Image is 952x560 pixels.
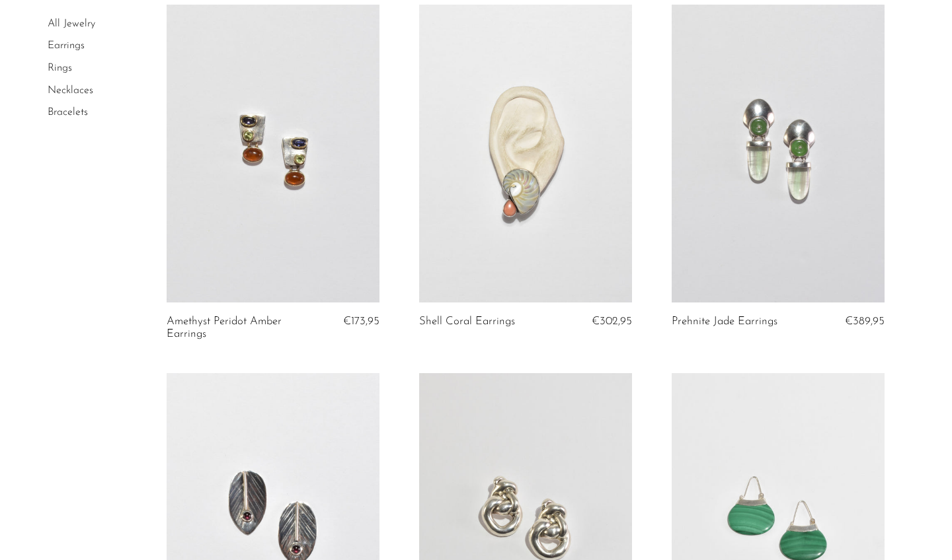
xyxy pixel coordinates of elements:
[419,316,515,328] a: Shell Coral Earrings
[48,85,93,96] a: Necklaces
[845,316,885,327] span: €389,95
[592,316,632,327] span: €302,95
[48,18,95,29] a: All Jewelry
[167,316,307,340] a: Amethyst Peridot Amber Earrings
[343,316,379,327] span: €173,95
[672,316,777,328] a: Prehnite Jade Earrings
[48,107,88,118] a: Bracelets
[48,41,85,52] a: Earrings
[48,63,72,73] a: Rings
